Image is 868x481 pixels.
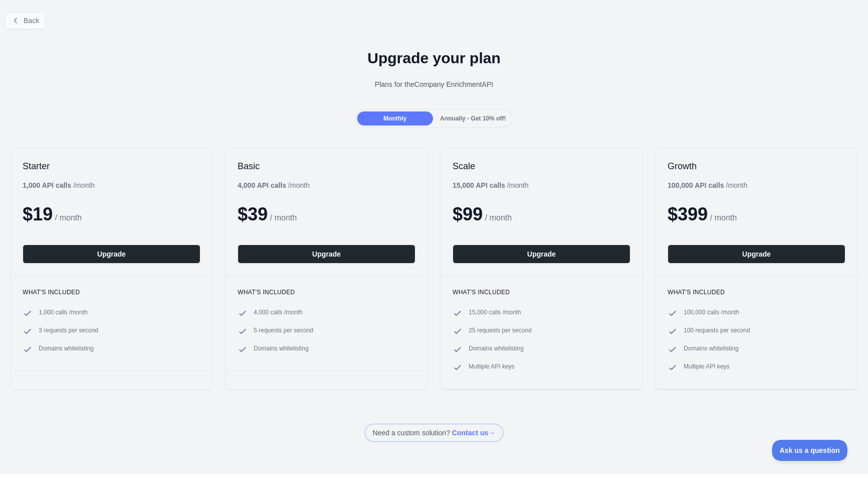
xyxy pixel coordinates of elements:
h2: Growth [668,160,845,172]
span: $ 399 [668,204,708,224]
h2: Basic [238,160,415,172]
div: / month [453,180,528,190]
iframe: Toggle Customer Support [772,440,848,461]
div: / month [668,180,747,190]
b: 15,000 API calls [453,181,505,189]
b: 100,000 API calls [668,181,724,189]
h2: Scale [453,160,630,172]
span: $ 99 [453,204,483,224]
